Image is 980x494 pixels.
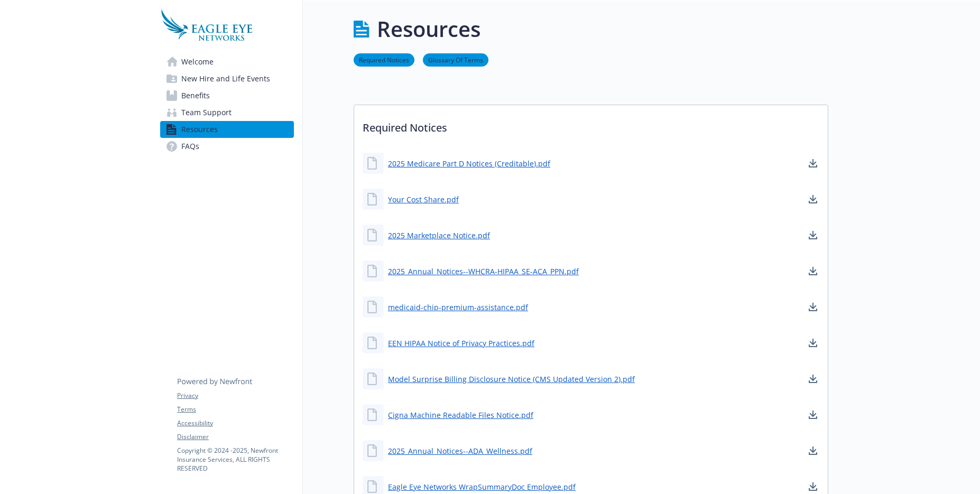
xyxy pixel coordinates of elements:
a: Team Support [160,104,294,121]
a: 2025 Marketplace Notice.pdf [388,230,490,241]
a: FAQs [160,138,294,155]
a: Benefits [160,87,294,104]
span: FAQs [181,138,199,155]
a: EEN HIPAA Notice of Privacy Practices.pdf [388,338,534,349]
a: download document [807,157,819,170]
a: download document [807,193,819,206]
p: Copyright © 2024 - 2025 , Newfront Insurance Services, ALL RIGHTS RESERVED [177,446,293,473]
a: 2025 Medicare Part D Notices (Creditable).pdf [388,158,550,169]
a: Your Cost Share.pdf [388,194,459,205]
span: Team Support [181,104,232,121]
a: download document [807,301,819,313]
a: Terms [177,405,293,414]
a: Model Surprise Billing Disclosure Notice (CMS Updated Version 2).pdf [388,374,635,385]
span: Resources [181,121,218,138]
span: Benefits [181,87,210,104]
a: download document [807,337,819,349]
a: Required Notices [354,54,414,64]
a: download document [807,265,819,277]
a: 2025_Annual_Notices--ADA_Wellness.pdf [388,445,532,456]
a: Cigna Machine Readable Files Notice.pdf [388,409,533,421]
a: 2025_Annual_Notices--WHCRA-HIPAA_SE-ACA_PPN.pdf [388,266,579,277]
h1: Resources [377,13,480,45]
a: download document [807,480,819,493]
a: download document [807,229,819,241]
a: Resources [160,121,294,138]
a: download document [807,372,819,385]
a: Glossary Of Terms [423,54,488,64]
a: Eagle Eye Networks WrapSummaryDoc Employee.pdf [388,481,576,492]
a: download document [807,444,819,457]
span: Welcome [181,53,214,70]
a: Welcome [160,53,294,70]
a: medicaid-chip-premium-assistance.pdf [388,302,528,313]
a: Disclaimer [177,432,293,442]
a: New Hire and Life Events [160,70,294,87]
a: Accessibility [177,418,293,428]
a: Privacy [177,391,293,400]
span: New Hire and Life Events [181,70,270,87]
a: download document [807,408,819,421]
p: Required Notices [354,105,828,144]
